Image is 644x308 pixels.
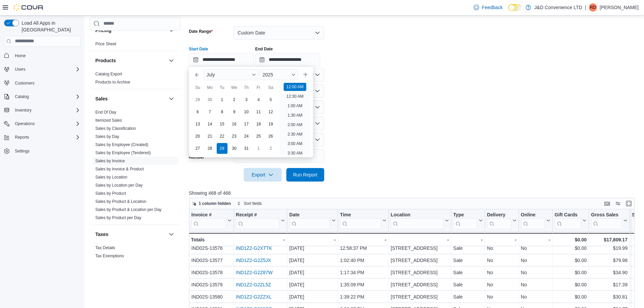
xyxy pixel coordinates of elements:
[391,236,449,244] div: -
[600,3,639,11] p: [PERSON_NAME]
[95,175,127,180] a: Sales by Location
[487,236,516,244] div: -
[217,143,228,154] div: day-29
[285,140,305,148] li: 3:00 AM
[95,183,143,188] span: Sales by Location per Day
[482,4,502,11] span: Feedback
[487,244,516,252] div: No
[192,94,277,155] div: July, 2025
[204,69,259,80] div: Button. Open the month selector. July is currently selected.
[340,268,386,277] div: 1:17:34 PM
[12,147,80,155] span: Settings
[614,199,622,208] button: Display options
[12,65,28,73] button: Users
[189,199,234,208] button: 1 column hidden
[340,281,386,289] div: 1:35:09 PM
[12,133,32,141] button: Reports
[15,108,31,113] span: Inventory
[95,191,126,196] span: Sales by Product
[265,94,276,105] div: day-5
[12,65,80,73] span: Users
[95,134,119,139] a: Sales by Day
[95,71,122,77] span: Catalog Export
[1,51,83,61] button: Home
[217,94,228,105] div: day-1
[95,245,115,250] a: Tax Details
[265,119,276,129] div: day-19
[289,212,336,229] button: Date
[192,94,203,105] div: day-29
[471,1,505,14] a: Feedback
[591,256,627,264] div: $79.98
[241,82,252,93] div: Th
[340,256,386,264] div: 1:02:40 PM
[192,119,203,129] div: day-13
[521,268,550,277] div: No
[15,53,26,58] span: Home
[534,3,582,11] p: J&D Convenience LTD
[207,72,215,77] span: July
[241,131,252,142] div: day-24
[192,106,203,117] div: day-6
[280,83,310,155] ul: Time
[453,236,482,244] div: -
[95,126,136,131] span: Sales by Classification
[192,82,203,93] div: Su
[167,56,175,65] button: Products
[189,29,213,34] label: Date Range
[241,106,252,117] div: day-10
[289,268,336,277] div: [DATE]
[95,191,126,196] a: Sales by Product
[4,48,80,174] nav: Complex example
[95,126,136,131] a: Sales by Classification
[554,212,581,229] div: Gift Card Sales
[1,119,83,128] button: Operations
[248,168,278,182] span: Export
[340,244,386,252] div: 12:58:37 PM
[95,95,166,102] button: Sales
[554,256,587,264] div: $0.00
[95,72,122,76] a: Catalog Export
[285,130,305,138] li: 2:30 AM
[95,110,116,115] span: End Of Day
[95,231,109,238] h3: Taxes
[236,282,271,287] a: IND1Z2-G2ZL5Z
[95,110,116,115] a: End Of Day
[236,212,279,218] div: Receipt #
[253,94,264,105] div: day-4
[95,215,141,220] a: Sales by Product per Day
[508,4,522,11] input: Dark Mode
[90,70,181,89] div: Products
[265,106,276,117] div: day-12
[340,212,381,218] div: Time
[253,119,264,129] div: day-18
[591,236,627,244] div: $17,809.17
[255,53,320,67] input: Press the down key to open a popover containing a calendar.
[95,159,125,163] a: Sales by Invoice
[285,111,305,119] li: 1:30 AM
[205,106,215,117] div: day-7
[189,53,254,67] input: Press the down key to enter a popover containing a calendar. Press the escape key to close the po...
[289,244,336,252] div: [DATE]
[229,131,240,142] div: day-23
[15,67,25,72] span: Users
[487,256,516,264] div: No
[340,293,386,301] div: 1:39:22 PM
[191,256,232,264] div: IND02S-13577
[95,118,122,123] a: Itemized Sales
[229,106,240,117] div: day-9
[487,212,511,229] div: Delivery
[234,26,324,40] button: Custom Date
[554,281,587,289] div: $0.00
[189,46,208,52] label: Start Date
[95,80,130,85] a: Products to Archive
[391,256,449,264] div: [STREET_ADDRESS]
[1,105,83,115] button: Inventory
[521,236,550,244] div: -
[521,293,550,301] div: No
[12,106,80,114] span: Inventory
[255,46,273,52] label: End Date
[95,166,144,172] span: Sales by Invoice & Product
[95,41,116,47] span: Price Sheet
[95,57,116,64] h3: Products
